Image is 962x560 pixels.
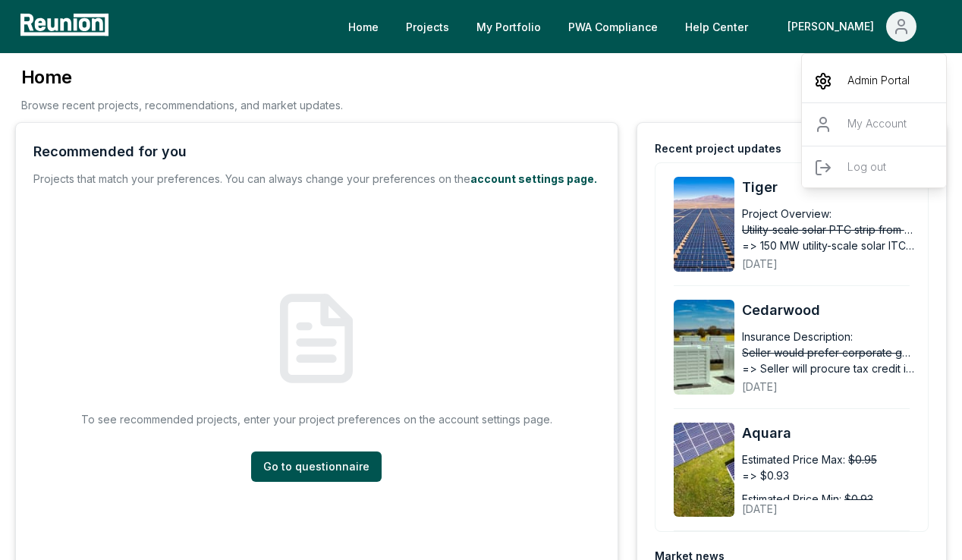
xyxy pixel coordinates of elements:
[81,411,552,427] p: To see recommended projects, enter your project preferences on the account settings page.
[848,451,877,467] span: $0.95
[742,344,916,360] span: Seller would prefer corporate guarantee in lieu of insurance.
[802,60,948,102] a: Admin Portal
[788,11,880,42] div: [PERSON_NAME]
[775,11,929,42] button: [PERSON_NAME]
[802,60,948,195] div: [PERSON_NAME]
[674,423,734,518] img: Aquara
[847,159,886,177] p: Log out
[251,451,382,482] a: Go to questionnaire
[674,300,734,395] img: Cedarwood
[847,115,907,134] p: My Account
[21,97,343,113] p: Browse recent projects, recommendations, and market updates.
[742,329,853,344] div: Insurance Description:
[847,72,910,90] p: Admin Portal
[394,11,461,42] a: Projects
[742,222,916,238] span: Utility-scale solar PTC strip from a strong sponsor.
[21,65,343,90] h3: Home
[742,467,789,483] span: => $0.93
[674,177,734,272] img: Tiger
[655,141,781,156] div: Recent project updates
[673,11,760,42] a: Help Center
[464,11,553,42] a: My Portfolio
[556,11,670,42] a: PWA Compliance
[742,360,916,376] span: => Seller will procure tax credit insurance
[336,11,391,42] a: Home
[336,11,947,42] nav: Main
[742,206,832,222] div: Project Overview:
[742,451,845,467] div: Estimated Price Max:
[470,172,597,185] a: account settings page.
[33,172,470,185] span: Projects that match your preferences. You can always change your preferences on the
[33,141,187,162] div: Recommended for you
[742,238,916,253] span: => 150 MW utility-scale solar ITC from a very experienced sponsor.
